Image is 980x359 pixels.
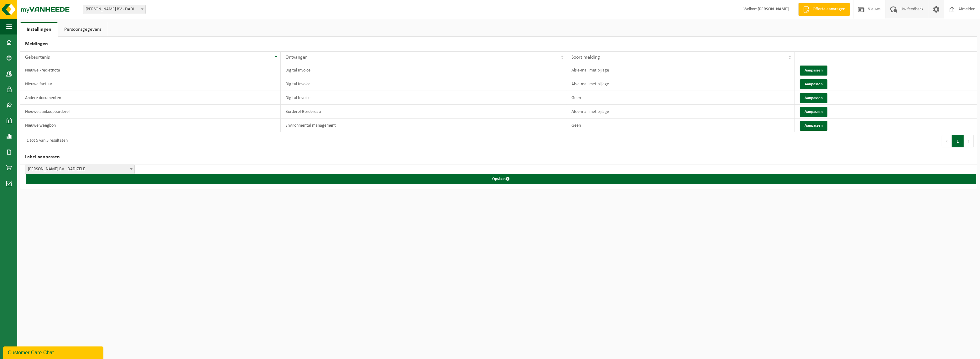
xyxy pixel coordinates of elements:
[20,22,58,37] a: Instellingen
[800,93,827,103] button: Aanpassen
[758,7,789,12] strong: [PERSON_NAME]
[800,66,827,76] button: Aanpassen
[58,22,108,37] a: Persoonsgegevens
[20,37,977,51] h2: Meldingen
[20,119,281,132] td: Nieuwe weegbon
[281,77,567,91] td: Digital Invoice
[567,119,795,132] td: Geen
[83,5,145,14] span: SAMYN WILLY BV - DADIZELE
[281,91,567,105] td: Digital Invoice
[281,119,567,132] td: Environmental management
[800,121,827,131] button: Aanpassen
[281,63,567,77] td: Digital Invoice
[572,55,600,60] span: Soort melding
[20,105,281,119] td: Nieuwe aankoopborderel
[285,55,307,60] span: Ontvanger
[281,105,567,119] td: Borderel-Bordereau
[964,135,974,147] button: Next
[567,91,795,105] td: Geen
[25,55,50,60] span: Gebeurtenis
[23,135,68,147] div: 1 tot 5 van 5 resultaten
[567,105,795,119] td: Als e-mail met bijlage
[25,165,135,174] span: SAMYN WILLY BV - DADIZELE
[952,135,964,147] button: 1
[942,135,952,147] button: Previous
[567,63,795,77] td: Als e-mail met bijlage
[567,77,795,91] td: Als e-mail met bijlage
[25,165,134,174] span: SAMYN WILLY BV - DADIZELE
[798,3,850,16] a: Offerte aanvragen
[20,77,281,91] td: Nieuwe factuur
[83,5,146,14] span: SAMYN WILLY BV - DADIZELE
[811,6,847,13] span: Offerte aanvragen
[20,91,281,105] td: Andere documenten
[800,79,827,89] button: Aanpassen
[3,345,105,359] iframe: chat widget
[26,174,976,184] button: Opslaan
[20,63,281,77] td: Nieuwe kredietnota
[800,107,827,117] button: Aanpassen
[20,150,977,165] h2: Label aanpassen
